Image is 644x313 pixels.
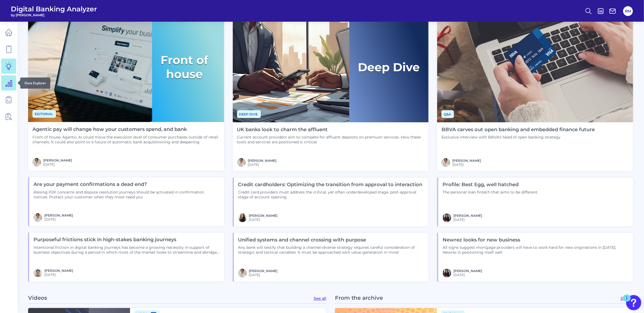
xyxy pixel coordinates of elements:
img: RNFetchBlobTmp_0b8yx2vy2p867rz195sbp4h.png [443,214,451,222]
p: All signs suggest mortgage providers will have to work hard for new originations in [DATE]. Newre... [443,245,629,255]
h4: UK banks look to charm the affluent [237,127,424,133]
img: Deep Dives with Right Label (2).png [233,12,429,122]
img: MIchael McCaw [237,158,246,167]
div: Data Explorer [20,78,50,89]
h4: Purposeful frictions stick in high-stakes banking journeys [34,237,220,243]
a: Deep dive [237,111,261,117]
img: MIchael McCaw [32,158,41,167]
img: MIchael McCaw [238,269,247,277]
h4: Newrez looks for new business [443,237,629,243]
img: GS-report_image.png [34,269,42,277]
a: Q&A [441,111,454,117]
span: [DATE] [43,162,72,166]
span: [DATE] [249,273,278,277]
span: [DATE] [44,273,73,277]
img: MIchael McCaw [34,213,42,222]
p: The personal loan fintech that aims to be different [443,190,537,195]
p: Front of house: Agentic AI could move the execution level of consumer purchases outside of retail... [32,135,220,144]
p: Raising P2P concerns and dispute resolution journeys should be activated in confirmation notices.... [34,190,220,200]
h4: Are your payment confirmations a dead end? [34,182,220,188]
h4: Unified systems and channel crossing with purpose [238,237,424,243]
span: Digital Banking Analyzer [11,5,97,13]
img: Tarjeta-de-credito-BBVA.jpg [437,12,633,122]
span: [DATE] [44,218,73,222]
a: See all [314,296,326,301]
p: Credit card providers must address the critical, yet often underdeveloped stage, post-approval st... [238,190,424,200]
img: Front of House with Right Label (4).png [28,12,224,122]
h4: Profile: Best Egg, well hatched [443,182,537,188]
a: [PERSON_NAME] [249,269,278,273]
span: Editorial [32,110,56,118]
button: Open Resource Center, 1 new notification [626,295,641,310]
h4: Credit cardholders: Optimizing the transition from approval to interaction [238,182,424,188]
a: Editorial [32,111,56,116]
p: Exclusive interview with BBVA's head of open banking strategy [441,135,595,140]
h4: BBVA carves out open banking and embedded finance future [441,127,595,133]
span: Deep dive [237,110,261,118]
p: Intentional friction in digital banking journeys has become a growing necessity in support of bus... [34,245,220,255]
span: Q&A [441,110,454,118]
div: 1 [626,298,628,305]
img: RNFetchBlobTmp_0b8yx2vy2p867rz195sbp4h.png [443,269,451,277]
h4: Agentic pay will change how your customers spend, and bank [32,127,220,133]
p: From the archive [335,295,383,301]
a: [PERSON_NAME] [249,214,278,218]
p: Current account providers aim to compete for affluent deposits on premium services. How these too... [237,135,424,144]
a: [PERSON_NAME] [44,214,73,218]
span: [DATE] [248,163,277,167]
span: [DATE] [453,273,482,277]
span: [DATE] [452,163,481,167]
img: Image.jpg [238,214,247,222]
a: [PERSON_NAME] [248,159,277,163]
a: [PERSON_NAME] [452,159,481,163]
a: [PERSON_NAME] [453,214,482,218]
span: by [PERSON_NAME] [11,13,97,17]
a: [PERSON_NAME] [44,269,73,273]
a: [PERSON_NAME] [43,158,72,162]
span: [DATE] [453,218,482,222]
a: [PERSON_NAME] [453,269,482,273]
img: MIchael McCaw [441,158,450,167]
p: Videos [28,295,47,301]
a: See all [620,296,633,301]
p: Any bank will testify that building a channel-diverse strategy requires careful consideration of ... [238,245,424,255]
button: RM [623,6,633,16]
span: [DATE] [249,218,278,222]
